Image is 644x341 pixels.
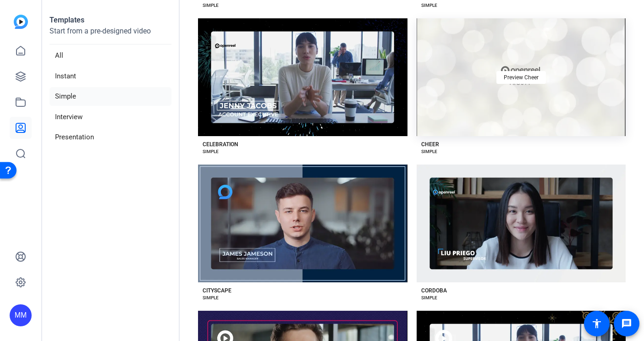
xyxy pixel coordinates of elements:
[203,141,238,148] div: CELEBRATION
[421,294,437,302] div: SIMPLE
[417,165,626,282] button: Template image
[50,128,171,147] li: Presentation
[421,287,447,294] div: CORDOBA
[591,318,602,329] mat-icon: accessibility
[417,18,626,136] button: Template imagePreview Cheer
[50,26,171,44] p: Start from a pre-designed video
[50,16,84,24] strong: Templates
[50,46,171,65] li: All
[421,2,437,9] div: SIMPLE
[421,141,439,148] div: CHEER
[203,2,219,9] div: SIMPLE
[198,165,407,282] button: Template image
[203,148,219,155] div: SIMPLE
[50,67,171,86] li: Instant
[621,318,632,329] mat-icon: message
[421,148,437,155] div: SIMPLE
[14,15,28,29] img: blue-gradient.svg
[50,87,171,106] li: Simple
[203,287,231,294] div: CITYSCAPE
[10,304,32,326] div: MM
[50,108,171,126] li: Interview
[504,75,539,80] span: Preview Cheer
[198,18,407,136] button: Template image
[203,294,219,302] div: SIMPLE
